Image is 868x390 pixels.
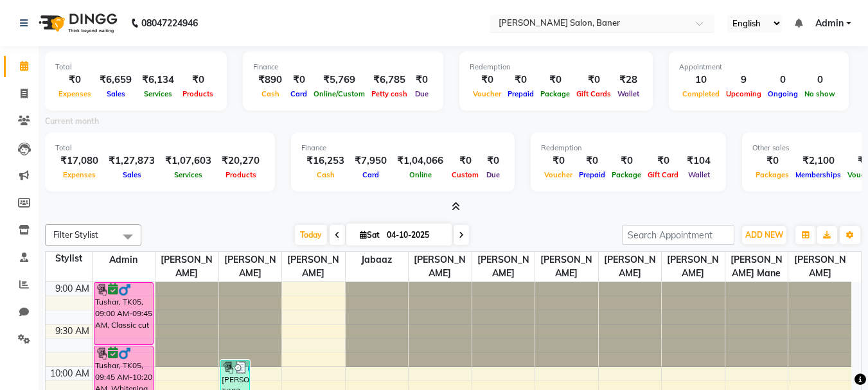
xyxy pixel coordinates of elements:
[55,89,94,98] span: Expenses
[357,230,383,240] span: Sat
[541,154,576,168] div: ₹0
[482,154,504,168] div: ₹0
[141,5,198,41] b: 08047224946
[137,73,179,87] div: ₹6,134
[46,252,92,265] div: Stylist
[346,252,409,268] span: Jabaaz
[815,17,844,30] span: Admin
[409,252,472,281] span: [PERSON_NAME]
[679,62,838,73] div: Appointment
[217,154,265,168] div: ₹20,270
[94,283,153,344] div: Tushar, TK05, 09:00 AM-09:45 AM, Classic cut
[219,252,282,281] span: [PERSON_NAME]
[411,73,433,87] div: ₹0
[679,73,723,87] div: 10
[253,62,433,73] div: Finance
[685,170,713,179] span: Wallet
[682,154,716,168] div: ₹104
[576,154,608,168] div: ₹0
[53,229,98,240] span: Filter Stylist
[448,154,482,168] div: ₹0
[45,116,99,127] label: Current month
[745,230,783,240] span: ADD NEW
[179,73,217,87] div: ₹0
[160,154,217,168] div: ₹1,07,603
[608,154,644,168] div: ₹0
[55,62,217,73] div: Total
[644,154,682,168] div: ₹0
[576,170,608,179] span: Prepaid
[448,170,482,179] span: Custom
[287,73,310,87] div: ₹0
[55,143,265,154] div: Total
[48,367,92,380] div: 10:00 AM
[141,89,175,98] span: Services
[679,89,723,98] span: Completed
[541,170,576,179] span: Voucher
[504,73,537,87] div: ₹0
[614,73,642,87] div: ₹28
[103,154,160,168] div: ₹1,27,873
[472,252,535,281] span: [PERSON_NAME]
[662,252,725,281] span: [PERSON_NAME]
[33,5,121,41] img: logo
[470,62,642,73] div: Redemption
[504,89,537,98] span: Prepaid
[222,170,260,179] span: Products
[723,89,765,98] span: Upcoming
[94,73,137,87] div: ₹6,659
[752,154,792,168] div: ₹0
[723,73,765,87] div: 9
[765,73,801,87] div: 0
[801,73,838,87] div: 0
[599,252,662,281] span: [PERSON_NAME]
[314,170,338,179] span: Cash
[93,252,155,268] span: Admin
[120,170,145,179] span: Sales
[470,73,504,87] div: ₹0
[788,252,851,281] span: [PERSON_NAME]
[368,73,411,87] div: ₹6,785
[483,170,503,179] span: Due
[752,170,792,179] span: Packages
[537,89,573,98] span: Package
[287,89,310,98] span: Card
[622,225,734,245] input: Search Appointment
[470,89,504,98] span: Voucher
[301,154,350,168] div: ₹16,253
[359,170,382,179] span: Card
[53,324,92,338] div: 9:30 AM
[573,89,614,98] span: Gift Cards
[155,252,218,281] span: [PERSON_NAME]
[537,73,573,87] div: ₹0
[412,89,432,98] span: Due
[282,252,345,281] span: [PERSON_NAME]
[55,154,103,168] div: ₹17,080
[644,170,682,179] span: Gift Card
[742,226,786,244] button: ADD NEW
[765,89,801,98] span: Ongoing
[179,89,217,98] span: Products
[350,154,392,168] div: ₹7,950
[53,282,92,296] div: 9:00 AM
[253,73,287,87] div: ₹890
[258,89,283,98] span: Cash
[392,154,448,168] div: ₹1,04,066
[295,225,327,245] span: Today
[725,252,788,281] span: [PERSON_NAME] Mane
[383,226,447,245] input: 2025-10-04
[310,73,368,87] div: ₹5,769
[171,170,206,179] span: Services
[368,89,411,98] span: Petty cash
[301,143,504,154] div: Finance
[792,154,844,168] div: ₹2,100
[792,170,844,179] span: Memberships
[55,73,94,87] div: ₹0
[60,170,99,179] span: Expenses
[310,89,368,98] span: Online/Custom
[614,89,642,98] span: Wallet
[406,170,435,179] span: Online
[573,73,614,87] div: ₹0
[801,89,838,98] span: No show
[608,170,644,179] span: Package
